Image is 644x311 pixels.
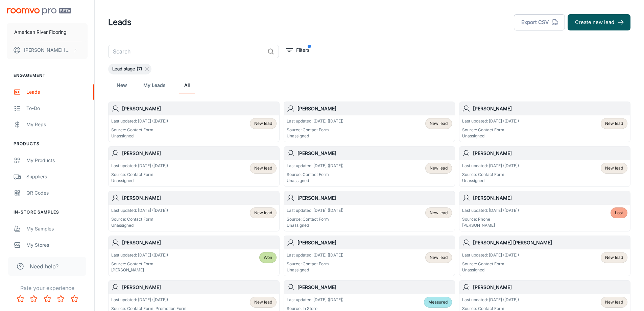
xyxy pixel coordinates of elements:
a: [PERSON_NAME]Last updated: [DATE] ([DATE])Source: Contact FormUnassignedNew lead [284,146,455,187]
a: [PERSON_NAME]Last updated: [DATE] ([DATE])Source: Phone[PERSON_NAME]Lost [459,191,630,231]
p: Source: Contact Form [287,127,343,133]
span: New lead [254,210,272,216]
h6: [PERSON_NAME] [473,105,627,112]
span: Lead stage (7) [108,66,146,72]
p: Unassigned [287,267,343,273]
button: Rate 2 star [27,292,41,306]
span: New lead [254,120,272,127]
button: [PERSON_NAME] [PERSON_NAME] [7,41,88,59]
p: Source: Contact Form [287,216,343,222]
h6: [PERSON_NAME] [297,150,452,157]
h6: [PERSON_NAME] [473,194,627,202]
span: New lead [605,165,623,171]
p: [PERSON_NAME] [PERSON_NAME] [24,46,71,54]
a: [PERSON_NAME]Last updated: [DATE] ([DATE])Source: Contact FormUnassignedNew lead [284,191,455,231]
div: To-do [26,105,88,112]
a: [PERSON_NAME]Last updated: [DATE] ([DATE])Source: Contact FormUnassignedNew lead [108,146,280,187]
h6: [PERSON_NAME] [473,284,627,291]
p: Last updated: [DATE] ([DATE]) [287,207,343,214]
p: Source: Contact Form [111,216,168,222]
div: Leads [26,88,88,96]
p: Source: Contact Form [111,127,168,133]
h6: [PERSON_NAME] [122,284,277,291]
a: [PERSON_NAME]Last updated: [DATE] ([DATE])Source: Contact FormUnassignedNew lead [108,191,280,231]
button: Rate 3 star [41,292,54,306]
button: Rate 4 star [54,292,68,306]
p: Last updated: [DATE] ([DATE]) [462,118,519,124]
a: My Leads [143,77,165,93]
span: New lead [254,165,272,171]
h6: [PERSON_NAME] [473,150,627,157]
span: Lost [615,210,623,216]
button: Export CSV [514,14,565,30]
p: Last updated: [DATE] ([DATE]) [287,163,343,169]
a: [PERSON_NAME]Last updated: [DATE] ([DATE])Source: Contact FormUnassignedNew lead [284,236,455,276]
h6: [PERSON_NAME] [297,239,452,246]
p: Last updated: [DATE] ([DATE]) [462,207,519,214]
h6: [PERSON_NAME] [297,194,452,202]
p: Source: Phone [462,216,519,222]
span: Need help? [30,262,58,270]
p: Unassigned [462,267,519,273]
p: Source: Contact Form [462,172,519,178]
span: New lead [254,299,272,305]
p: Last updated: [DATE] ([DATE]) [111,163,168,169]
h6: [PERSON_NAME] [122,194,277,202]
p: Unassigned [111,133,168,139]
p: Source: Contact Form [287,172,343,178]
h6: [PERSON_NAME] [122,150,277,157]
button: filter [284,45,311,55]
p: [PERSON_NAME] [111,267,168,273]
div: Suppliers [26,173,88,180]
span: New lead [430,254,448,261]
p: Last updated: [DATE] ([DATE]) [111,118,168,124]
button: Create new lead [568,14,630,30]
button: American River Flooring [7,23,88,41]
p: Unassigned [287,133,343,139]
h6: [PERSON_NAME] [122,239,277,246]
h1: Leads [108,16,132,28]
p: [PERSON_NAME] [462,222,519,228]
button: Rate 1 star [14,292,27,306]
p: Source: Contact Form [111,261,168,267]
div: QR Codes [26,189,88,197]
p: Last updated: [DATE] ([DATE]) [287,118,343,124]
p: Source: Contact Form [462,127,519,133]
div: My Reps [26,121,88,128]
span: New lead [605,120,623,127]
div: My Stores [26,241,88,249]
p: Source: Contact Form [287,261,343,267]
button: Rate 5 star [68,292,81,306]
p: Last updated: [DATE] ([DATE]) [287,252,343,258]
div: My Samples [26,225,88,232]
span: New lead [430,120,448,127]
p: Unassigned [111,222,168,228]
p: Unassigned [462,133,519,139]
a: [PERSON_NAME]Last updated: [DATE] ([DATE])Source: Contact FormUnassignedNew lead [284,102,455,142]
h6: [PERSON_NAME] [297,105,452,112]
input: Search [108,45,265,58]
a: New [114,77,130,93]
a: [PERSON_NAME]Last updated: [DATE] ([DATE])Source: Contact Form[PERSON_NAME]Won [108,236,280,276]
p: Last updated: [DATE] ([DATE]) [111,297,187,303]
p: Unassigned [111,178,168,184]
p: Source: Contact Form [462,261,519,267]
p: Last updated: [DATE] ([DATE]) [287,297,343,303]
div: Lead stage (7) [108,64,151,74]
span: New lead [430,210,448,216]
span: New lead [605,254,623,261]
p: American River Flooring [14,28,67,36]
p: Last updated: [DATE] ([DATE]) [111,252,168,258]
p: Last updated: [DATE] ([DATE]) [462,252,519,258]
p: Rate your experience [5,284,89,292]
p: Last updated: [DATE] ([DATE]) [111,207,168,214]
p: Last updated: [DATE] ([DATE]) [462,297,519,303]
span: Measured [428,299,448,305]
span: New lead [430,165,448,171]
p: Unassigned [462,178,519,184]
p: Unassigned [287,178,343,184]
p: Source: Contact Form [111,172,168,178]
span: Won [264,254,272,261]
a: [PERSON_NAME]Last updated: [DATE] ([DATE])Source: Contact FormUnassignedNew lead [108,102,280,142]
a: [PERSON_NAME]Last updated: [DATE] ([DATE])Source: Contact FormUnassignedNew lead [459,102,630,142]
